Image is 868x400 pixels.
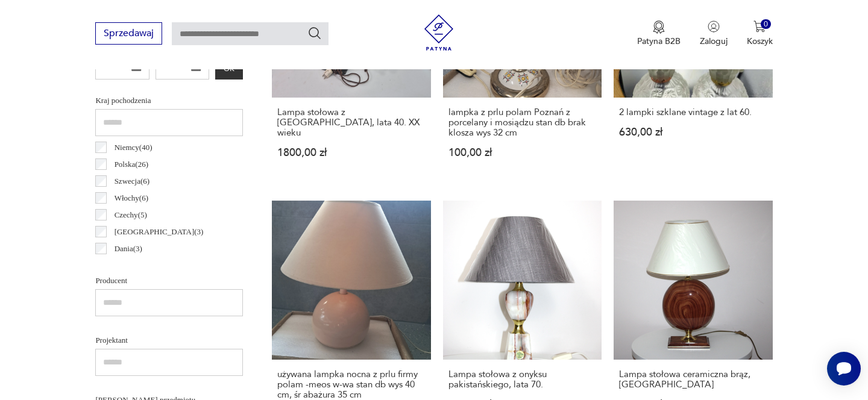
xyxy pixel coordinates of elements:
[637,36,681,47] p: Patyna B2B
[277,369,425,400] h3: używana lampka nocna z prlu firmy polam -meos w-wa stan db wys 40 cm, śr abażura 35 cm
[747,20,773,47] button: 0Koszyk
[700,20,728,47] button: Zaloguj
[307,26,322,40] button: Szukaj
[637,20,681,47] button: Patyna B2B
[95,274,243,287] p: Producent
[115,225,204,239] p: [GEOGRAPHIC_DATA] ( 3 )
[115,141,153,154] p: Niemcy ( 40 )
[753,20,766,33] img: Ikona koszyka
[115,175,150,188] p: Szwecja ( 6 )
[653,20,665,34] img: Ikona medalu
[421,14,457,51] img: Patyna - sklep z meblami i dekoracjami vintage
[115,208,147,222] p: Czechy ( 5 )
[619,107,767,117] h3: 2 lampki szklane vintage z lat 60.
[761,19,771,30] div: 0
[115,259,147,272] p: Francja ( 2 )
[448,148,596,158] p: 100,00 zł
[700,36,728,47] p: Zaloguj
[747,36,773,47] p: Koszyk
[827,352,861,386] iframe: Smartsupp widget button
[448,107,596,138] h3: lampka z prlu polam Poznań z porcelany i mosiądzu stan db brak klosza wys 32 cm
[277,148,425,158] p: 1800,00 zł
[115,158,148,171] p: Polska ( 26 )
[95,30,162,39] a: Sprzedawaj
[115,192,148,205] p: Włochy ( 6 )
[95,94,243,107] p: Kraj pochodzenia
[95,22,162,45] button: Sprzedawaj
[277,107,425,138] h3: Lampa stołowa z [GEOGRAPHIC_DATA], lata 40. XX wieku
[448,369,596,390] h3: Lampa stołowa z onyksu pakistańskiego, lata 70.
[708,20,720,33] img: Ikonka użytkownika
[619,127,767,137] p: 630,00 zł
[95,334,243,347] p: Projektant
[619,369,767,390] h3: Lampa stołowa ceramiczna brąz, [GEOGRAPHIC_DATA]
[115,242,142,255] p: Dania ( 3 )
[637,20,681,47] a: Ikona medaluPatyna B2B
